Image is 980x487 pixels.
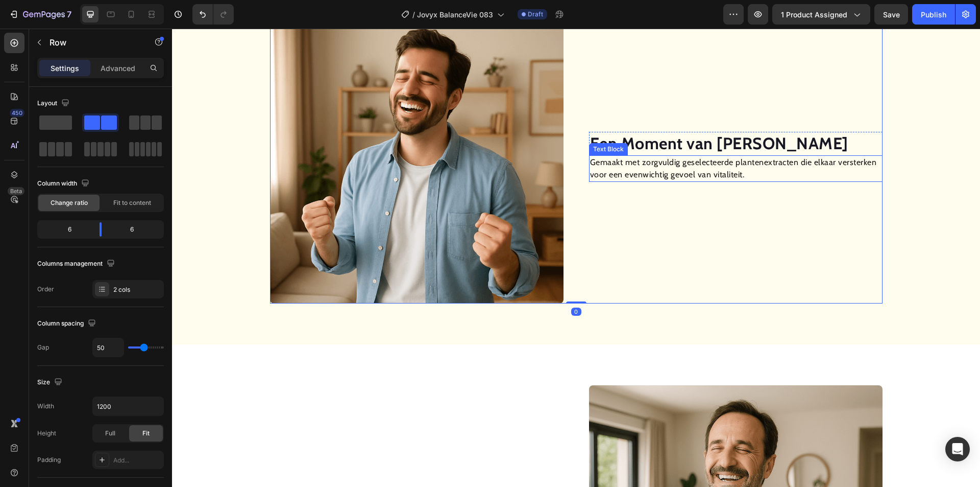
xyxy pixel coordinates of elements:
[528,10,543,19] span: Draft
[37,257,117,271] div: Columns management
[921,9,946,20] div: Publish
[37,177,91,191] div: Column width
[912,4,955,25] button: Publish
[874,4,908,25] button: Save
[105,429,115,438] span: Full
[37,429,56,438] div: Height
[142,429,150,438] span: Fit
[418,105,676,125] strong: Een Moment van [PERSON_NAME]
[101,63,135,74] p: Advanced
[417,9,493,20] span: Jovyx BalanceVie 083
[419,116,454,125] div: Text Block
[418,104,709,126] p: ⁠⁠⁠⁠⁠⁠⁠
[8,187,24,195] div: Beta
[37,455,61,465] div: Padding
[399,279,409,287] div: 0
[113,198,151,207] span: Fit to content
[39,222,91,237] div: 6
[412,9,415,20] span: /
[418,128,709,152] p: Gemaakt met zorgvuldig geselecteerde plantenextracten die elkaar versterken voor een evenwichtig ...
[772,4,870,25] button: 1 product assigned
[10,109,24,117] div: 450
[781,9,847,20] span: 1 product assigned
[110,222,162,237] div: 6
[192,4,234,25] div: Undo/Redo
[113,456,161,465] div: Add...
[51,198,88,207] span: Change ratio
[37,402,54,411] div: Width
[417,103,710,127] h2: Rich Text Editor. Editing area: main
[883,10,900,19] span: Save
[37,343,49,352] div: Gap
[37,97,71,110] div: Layout
[4,4,76,25] button: 7
[50,36,136,49] p: Row
[37,285,54,294] div: Order
[93,397,163,415] input: Auto
[113,285,161,294] div: 2 cols
[93,338,124,357] input: Auto
[37,376,64,389] div: Size
[172,29,980,487] iframe: Design area
[67,8,71,20] p: 7
[51,63,79,74] p: Settings
[37,317,98,331] div: Column spacing
[945,437,970,461] div: Open Intercom Messenger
